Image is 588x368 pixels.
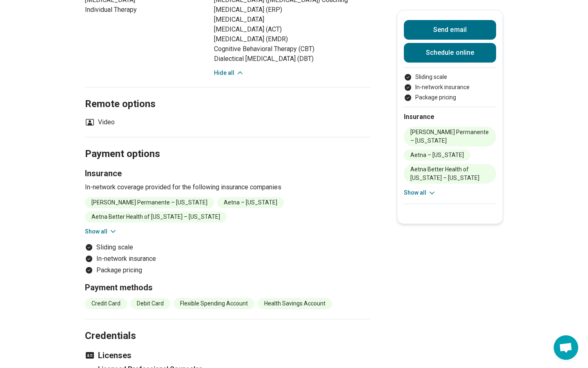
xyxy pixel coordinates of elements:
[85,242,371,275] ul: Payment options
[85,298,127,309] li: Credit Card
[404,43,496,63] a: Schedule online
[85,211,227,222] li: Aetna Better Health of [US_STATE] – [US_STATE]
[85,282,371,293] h3: Payment methods
[404,20,496,40] button: Send email
[214,34,371,44] li: [MEDICAL_DATA] (EMDR)
[85,168,371,179] h3: Insurance
[85,265,371,275] li: Package pricing
[214,15,371,25] li: [MEDICAL_DATA]
[214,5,371,15] li: [MEDICAL_DATA] (ERP)
[85,350,371,361] h3: Licenses
[174,298,254,309] li: Flexible Spending Account
[85,310,371,343] h2: Credentials
[404,83,496,92] li: In-network insurance
[404,188,436,197] button: Show all
[214,54,371,64] li: Dialectical [MEDICAL_DATA] (DBT)
[85,242,371,252] li: Sliding scale
[258,298,332,309] li: Health Savings Account
[404,73,496,102] ul: Payment options
[85,128,371,161] h2: Payment options
[404,73,496,81] li: Sliding scale
[217,197,284,208] li: Aetna – [US_STATE]
[85,117,115,127] li: Video
[404,127,496,146] li: [PERSON_NAME] Permanente – [US_STATE]
[404,93,496,102] li: Package pricing
[404,112,496,122] h2: Insurance
[554,335,578,360] div: Open chat
[214,25,371,34] li: [MEDICAL_DATA] (ACT)
[85,182,371,192] p: In-network coverage provided for the following insurance companies
[130,298,170,309] li: Debit Card
[85,78,371,111] h2: Remote options
[214,69,244,77] button: Hide all
[85,5,199,15] li: Individual Therapy
[404,150,470,161] li: Aetna – [US_STATE]
[85,254,371,264] li: In-network insurance
[404,164,496,184] li: Aetna Better Health of [US_STATE] – [US_STATE]
[214,44,371,54] li: Cognitive Behavioral Therapy (CBT)
[85,227,117,236] button: Show all
[85,197,214,208] li: [PERSON_NAME] Permanente – [US_STATE]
